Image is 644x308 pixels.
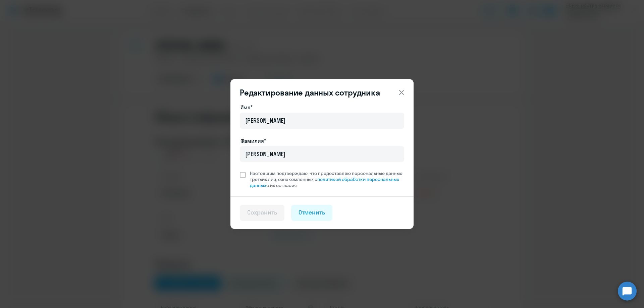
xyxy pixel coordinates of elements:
span: Настоящим подтверждаю, что предоставляю персональные данные третьих лиц, ознакомленных с с их сог... [250,170,404,188]
div: Сохранить [247,208,277,217]
label: Фамилия* [240,137,266,145]
button: Отменить [291,205,333,221]
a: политикой обработки персональных данных [250,176,399,188]
div: Отменить [299,208,325,217]
button: Сохранить [240,205,284,221]
header: Редактирование данных сотрудника [230,87,414,98]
